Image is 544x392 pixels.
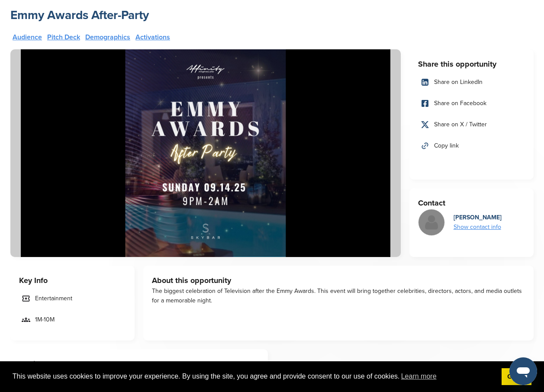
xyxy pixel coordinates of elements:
span: Share on LinkedIn [434,77,483,87]
div: Show contact info [454,222,502,232]
div: The biggest celebration of Television after the Emmy Awards. This event will bring together celeb... [152,286,525,305]
img: Sponsorpitch & [10,49,401,257]
h3: Contact [418,197,525,209]
a: dismiss cookie message [502,368,531,386]
h3: Audience [19,358,259,370]
a: Pitch Deck [47,34,80,41]
a: Audience [13,34,42,41]
span: Share on X / Twitter [434,120,487,129]
a: learn more about cookies [400,370,438,383]
a: Share on Facebook [418,94,525,112]
h3: About this opportunity [152,274,525,286]
a: Emmy Awards After-Party [10,7,149,23]
a: Share on X / Twitter [418,116,525,134]
a: Activations [135,34,170,41]
img: Missing [418,209,444,235]
iframe: Button to launch messaging window [509,357,537,385]
span: Entertainment [35,294,72,303]
a: Share on LinkedIn [418,73,525,91]
a: Demographics [85,34,130,41]
span: Copy link [434,141,459,151]
span: This website uses cookies to improve your experience. By using the site, you agree and provide co... [13,370,495,383]
span: Share on Facebook [434,99,486,108]
h3: Key Info [19,274,126,286]
a: Copy link [418,137,525,155]
h3: Share this opportunity [418,58,525,70]
div: [PERSON_NAME] [454,213,502,222]
span: 1M-10M [35,315,55,325]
